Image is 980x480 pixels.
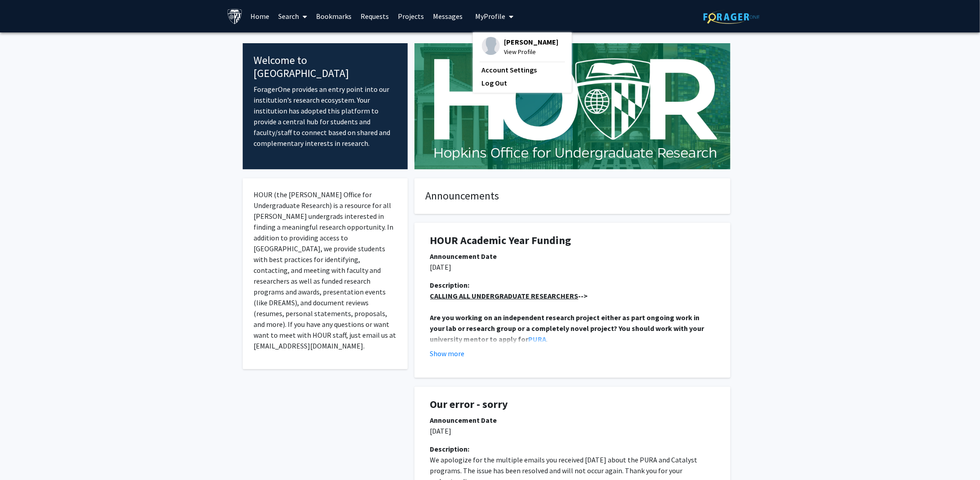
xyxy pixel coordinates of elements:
div: Description: [430,280,715,290]
button: Show more [430,348,465,359]
span: [PERSON_NAME] [504,37,559,47]
p: [DATE] [430,426,715,436]
a: Log Out [482,77,563,88]
img: Cover Image [414,43,731,169]
strong: Are you working on an independent research project either as part ongoing work in your lab or res... [430,313,706,344]
div: Announcement Date [430,415,715,426]
p: [DATE] [430,262,715,272]
span: My Profile [476,12,506,21]
a: PURA [529,335,547,344]
h4: Welcome to [GEOGRAPHIC_DATA] [254,54,397,80]
a: Search [274,0,312,32]
div: Description: [430,444,715,454]
a: Requests [356,0,394,32]
img: ForagerOne Logo [704,10,760,24]
a: Bookmarks [312,0,356,32]
h1: Our error - sorry [430,398,715,411]
p: HOUR (the [PERSON_NAME] Office for Undergraduate Research) is a resource for all [PERSON_NAME] un... [254,189,397,351]
iframe: Chat [7,439,38,473]
a: Home [246,0,274,32]
span: View Profile [504,47,559,57]
u: CALLING ALL UNDERGRADUATE RESEARCHERS [430,291,579,300]
strong: --> [430,291,588,300]
div: Announcement Date [430,251,715,262]
p: . [430,312,715,344]
a: Account Settings [482,64,563,75]
img: Profile Picture [482,37,500,55]
img: Johns Hopkins University Logo [227,9,243,24]
h1: HOUR Academic Year Funding [430,234,715,247]
a: Projects [394,0,429,32]
a: Messages [429,0,468,32]
h4: Announcements [426,190,719,203]
div: Profile Picture[PERSON_NAME]View Profile [482,37,559,57]
p: ForagerOne provides an entry point into our institution’s research ecosystem. Your institution ha... [254,84,397,149]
